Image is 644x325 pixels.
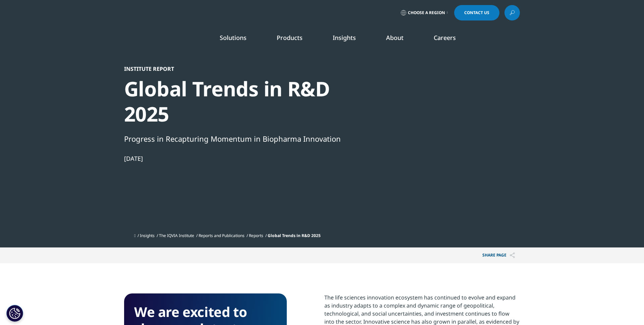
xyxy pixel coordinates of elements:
[477,247,520,263] button: Share PAGEShare PAGE
[477,247,520,263] p: Share PAGE
[464,11,489,15] span: Contact Us
[434,34,456,42] a: Careers
[333,34,356,42] a: Insights
[124,65,354,72] div: Institute Report
[140,233,155,238] a: Insights
[124,154,354,162] div: [DATE]
[124,76,354,127] div: Global Trends in R&D 2025
[249,233,263,238] a: Reports
[268,233,321,238] span: Global Trends in R&D 2025
[277,34,303,42] a: Products
[199,233,245,238] a: Reports and Publications
[454,5,499,20] a: Contact Us
[180,24,520,55] nav: Primary
[220,34,247,42] a: Solutions
[159,233,194,238] a: The IQVIA Institute
[124,133,354,144] div: Progress in Recapturing Momentum in Biopharma Innovation
[408,10,445,15] span: Choose a Region
[386,34,404,42] a: About
[510,252,515,258] img: Share PAGE
[6,305,23,322] button: Cookie Settings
